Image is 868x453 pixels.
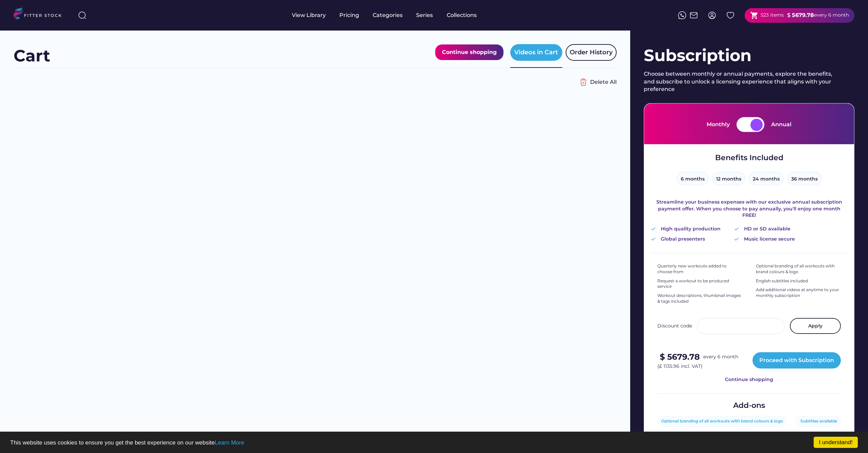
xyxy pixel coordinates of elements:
div: English subtitles included [756,278,808,284]
button: Proceed with Subscription [752,352,841,369]
div: fvck [373,3,382,10]
strong: 5679.78 [792,12,814,18]
div: Quarterly new workouts added to choose from [657,263,742,275]
div: Categories [373,12,403,19]
a: Learn More [215,439,244,446]
div: Add-ons [733,400,765,411]
img: Vector%20%282%29.svg [734,238,739,241]
div: Benefits Included [715,153,783,163]
button: shopping_cart [750,11,759,20]
div: Music license secure [744,236,795,243]
button: 12 months [712,172,745,185]
div: Delete All [590,78,617,86]
button: 36 months [787,172,822,185]
button: 24 months [749,172,784,185]
div: (£ 1135.96 incl. VAT) [657,363,703,370]
div: every 6 month [703,354,738,360]
strong: $ 5679.78 [660,352,700,362]
div: Monthly [707,121,730,128]
div: every 6 month [814,12,849,19]
img: Group%201000002356%20%282%29.svg [577,75,590,89]
div: Subscription [644,44,854,67]
div: Workout descriptions, thumbnail images & tags included [657,293,742,304]
div: Optional branding of all workouts with brand colours & logo [661,418,783,424]
button: Apply [790,318,841,334]
div: Discount code [657,323,692,329]
div: 523 items [761,12,784,19]
img: Vector%20%282%29.svg [651,227,656,230]
div: Collections [447,12,477,19]
img: Group%201000002324%20%282%29.svg [726,11,734,19]
div: Subtitles available [800,418,837,424]
div: View Library [292,12,326,19]
img: LOGO.svg [14,7,67,21]
img: Frame%2051.svg [690,11,698,19]
div: Request a workout to be produced service [657,278,742,290]
div: Annual [771,121,792,128]
div: Streamline your business expenses with our exclusive annual subscription payment offer. When you ... [651,199,847,219]
div: Videos in Cart [514,48,558,57]
div: Continue shopping [442,48,497,57]
div: Optional branding of all workouts with brand colours & logo [756,263,841,275]
img: meteor-icons_whatsapp%20%281%29.svg [678,11,686,19]
div: Add additional videos at anytime to your monthly subscription [756,287,841,299]
p: This website uses cookies to ensure you get the best experience on our website [10,440,858,446]
div: Continue shopping [725,376,773,383]
img: profile-circle.svg [708,11,716,19]
div: High quality production [661,226,721,232]
div: Cart [14,44,50,67]
div: Series [416,12,433,19]
img: Vector%20%282%29.svg [734,227,739,230]
div: Order History [570,48,613,57]
div: HD or SD available [744,226,791,232]
img: Vector%20%282%29.svg [651,238,656,241]
div: $ [787,12,791,19]
a: I understand! [814,437,858,448]
img: search-normal%203.svg [78,11,86,19]
button: 6 months [677,172,709,185]
div: Pricing [339,12,359,19]
div: Global presenters [661,236,705,243]
div: Choose between monthly or annual payments, explore the benefits, and subscribe to unlock a licens... [644,70,837,93]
